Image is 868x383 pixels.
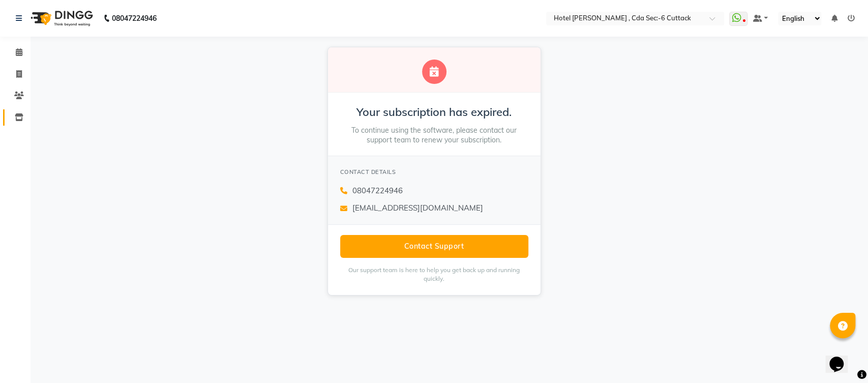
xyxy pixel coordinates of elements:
p: To continue using the software, please contact our support team to renew your subscription. [340,126,528,145]
iframe: chat widget [825,342,858,373]
img: logo [26,4,96,33]
h2: Your subscription has expired. [340,105,528,120]
button: Contact Support [340,235,528,258]
b: 08047224946 [112,4,157,33]
span: CONTACT DETAILS [340,168,396,175]
span: [EMAIL_ADDRESS][DOMAIN_NAME] [352,202,483,214]
span: 08047224946 [352,185,403,197]
p: Our support team is here to help you get back up and running quickly. [340,266,528,283]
